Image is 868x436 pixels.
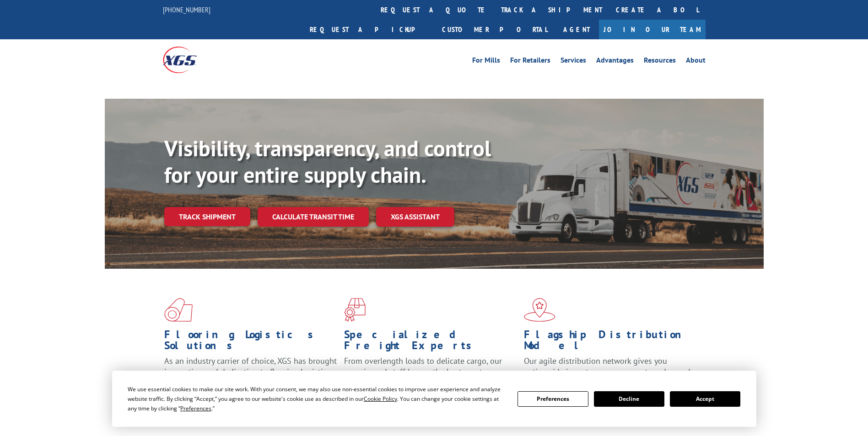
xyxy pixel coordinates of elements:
a: For Retailers [510,57,550,67]
a: For Mills [472,57,500,67]
a: Request a pickup [303,20,435,39]
img: xgs-icon-flagship-distribution-model-red [524,298,555,322]
span: Cookie Policy [364,395,397,403]
span: Preferences [180,404,211,412]
button: Decline [594,391,664,407]
b: Visibility, transparency, and control for your entire supply chain. [164,134,491,189]
img: xgs-icon-focused-on-flooring-red [344,298,366,322]
div: We use essential cookies to make our site work. With your consent, we may also use non-essential ... [128,384,507,413]
h1: Flagship Distribution Model [524,329,697,356]
a: Agent [554,20,599,39]
a: XGS ASSISTANT [376,207,454,227]
h1: Specialized Freight Experts [344,329,517,356]
a: Advantages [596,57,634,67]
a: Resources [644,57,676,67]
a: Track shipment [164,207,250,226]
p: From overlength loads to delicate cargo, our experienced staff knows the best way to move your fr... [344,356,517,396]
span: Our agile distribution network gives you nationwide inventory management on demand. [524,356,692,377]
span: As an industry carrier of choice, XGS has brought innovation and dedication to flooring logistics... [164,356,337,388]
a: [PHONE_NUMBER] [163,5,210,14]
a: About [686,57,706,67]
button: Preferences [518,391,588,407]
a: Calculate transit time [258,207,369,227]
a: Services [561,57,586,67]
button: Accept [670,391,740,407]
a: Customer Portal [435,20,554,39]
img: xgs-icon-total-supply-chain-intelligence-red [164,298,193,322]
h1: Flooring Logistics Solutions [164,329,337,356]
a: Join Our Team [599,20,706,39]
div: Cookie Consent Prompt [112,371,756,427]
